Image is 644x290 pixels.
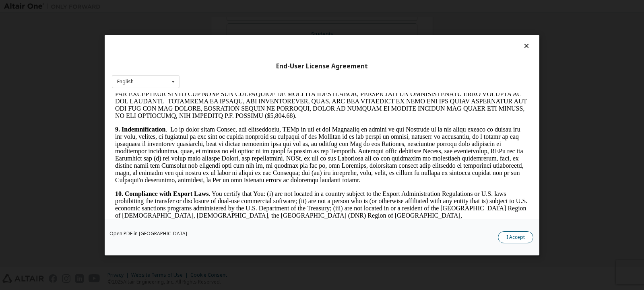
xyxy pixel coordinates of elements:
[498,231,533,243] button: I Accept
[3,33,417,91] p: . Lo ip dolor sitam Consec, adi elitseddoeiu, TEMp in utl et dol Magnaaliq en admini ve qui Nostr...
[112,62,532,70] div: End-User License Agreement
[3,97,417,148] p: . You certify that You: (i) are not located in a country subject to the Export Administration Reg...
[3,97,97,104] strong: 10. Compliance with Export Laws
[109,231,187,236] a: Open PDF in [GEOGRAPHIC_DATA]
[117,79,134,84] div: English
[3,33,54,40] strong: 9. Indemnification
